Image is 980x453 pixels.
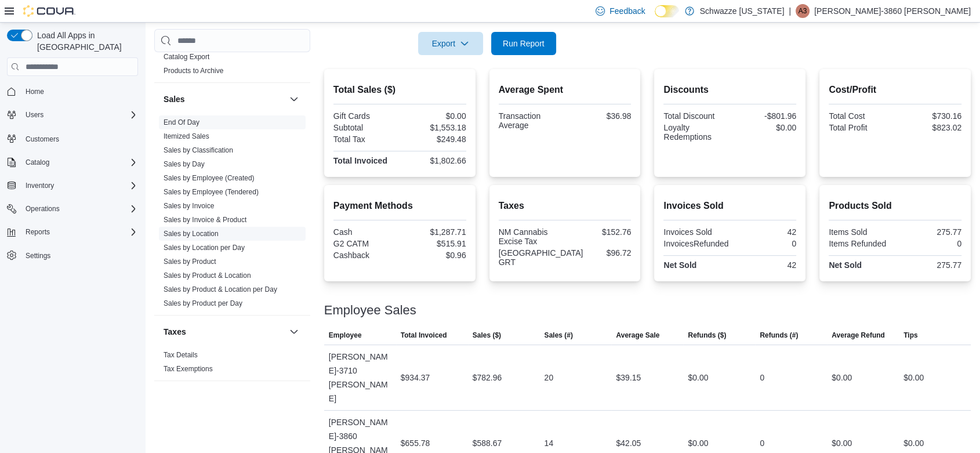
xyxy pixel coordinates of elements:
span: Users [21,108,138,122]
div: Subtotal [333,123,397,132]
h2: Products Sold [829,199,961,213]
div: $0.00 [832,436,852,450]
button: Sales [164,93,285,105]
h2: Payment Methods [333,199,466,213]
span: Reports [26,227,50,237]
strong: Total Invoiced [333,156,387,165]
button: Taxes [287,325,301,339]
span: Home [26,87,44,96]
button: Taxes [164,326,285,338]
div: $588.67 [473,436,502,450]
div: Cash [333,227,397,237]
div: Products [154,50,310,82]
div: 20 [545,371,554,385]
a: Settings [21,249,55,263]
span: Settings [26,251,50,260]
div: $0.00 [732,123,796,132]
h2: Total Sales ($) [333,83,466,97]
button: Operations [2,201,143,217]
div: $249.48 [402,135,466,144]
div: $0.96 [402,251,466,260]
span: Run Report [503,38,545,49]
span: Average Refund [832,331,885,340]
a: Sales by Product & Location [164,271,251,280]
span: Refunds ($) [688,331,726,340]
div: $655.78 [401,436,430,450]
div: $96.72 [587,248,631,258]
a: Catalog Export [164,53,209,61]
div: 0 [760,371,764,385]
span: Catalog Export [164,52,209,61]
span: Sales by Product & Location [164,271,251,280]
a: Itemized Sales [164,132,209,140]
a: Sales by Day [164,160,205,168]
button: Traceability [287,390,301,404]
span: Sales by Employee (Created) [164,173,255,183]
span: Operations [21,202,138,216]
input: Dark Mode [655,5,679,17]
div: Transaction Average [499,111,562,130]
button: Inventory [21,179,59,193]
span: Tax Exemptions [164,364,213,374]
a: End Of Day [164,118,199,126]
strong: Net Sold [829,260,862,270]
div: Alexis-3860 Shoope [796,4,810,18]
h3: Taxes [164,326,186,338]
div: $1,287.71 [402,227,466,237]
div: NM Cannabis Excise Tax [499,227,562,246]
div: $0.00 [688,371,708,385]
span: Export [425,32,476,55]
div: Gift Cards [333,111,397,121]
a: Sales by Location per Day [164,244,245,252]
div: $782.96 [473,371,502,385]
a: Tax Exemptions [164,365,213,373]
span: Catalog [26,158,49,167]
span: Sales by Product [164,257,216,266]
a: Tax Details [164,351,198,359]
span: Itemized Sales [164,132,209,141]
span: Load All Apps in [GEOGRAPHIC_DATA] [32,30,138,53]
span: Settings [21,248,138,263]
div: 275.77 [898,260,961,270]
h3: Traceability [164,392,208,403]
button: Inventory [2,177,143,194]
button: Reports [2,224,143,240]
a: Products to Archive [164,67,223,75]
div: G2 CATM [333,239,397,248]
span: Sales by Day [164,160,205,169]
div: $42.05 [616,436,641,450]
a: Sales by Invoice [164,202,214,210]
div: Items Refunded [829,239,892,248]
span: Sales by Location [164,229,219,238]
div: $0.00 [832,371,852,385]
span: Customers [26,135,59,144]
span: Sales by Invoice [164,201,214,211]
h3: Sales [164,93,185,105]
div: $1,553.18 [402,123,466,132]
div: $39.15 [616,371,641,385]
a: Customers [21,132,64,146]
button: Home [2,83,143,100]
img: Cova [23,5,75,17]
span: Home [21,84,138,99]
div: Total Cost [829,111,892,121]
div: Sales [154,115,310,315]
span: Tax Details [164,350,198,360]
span: Operations [26,204,60,213]
div: -$801.96 [732,111,796,121]
p: Schwazze [US_STATE] [700,4,785,18]
button: Run Report [491,32,556,55]
div: $36.98 [567,111,631,121]
span: Sales by Location per Day [164,243,245,252]
button: Export [418,32,483,55]
div: $0.00 [903,436,924,450]
div: $0.00 [903,371,924,385]
div: $0.00 [688,436,708,450]
span: Reports [21,225,138,239]
div: $730.16 [898,111,961,121]
span: End Of Day [164,118,199,127]
strong: Net Sold [663,260,696,270]
button: Sales [287,92,301,106]
div: [GEOGRAPHIC_DATA] GRT [499,248,583,267]
button: Reports [21,225,55,239]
